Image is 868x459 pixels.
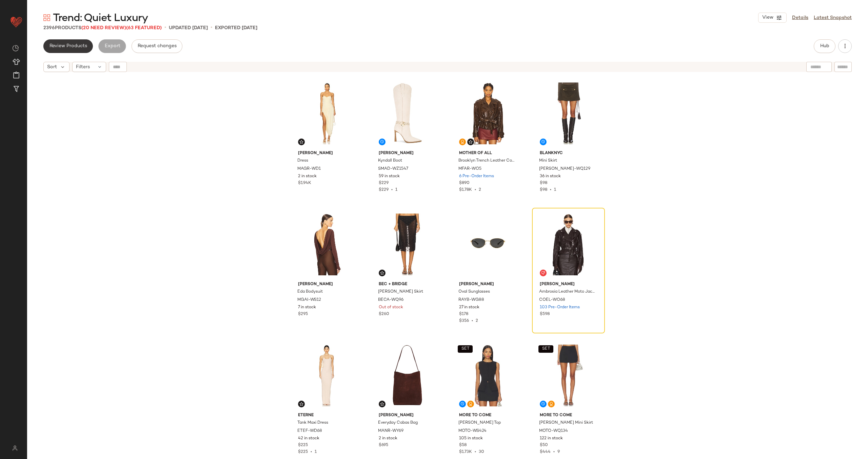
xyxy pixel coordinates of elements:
span: $695 [379,442,388,448]
span: 6 Pre-Order Items [459,173,494,180]
img: svg%3e [460,140,465,144]
span: SMAD-WZ1547 [378,166,408,172]
span: Trend: Quiet Luxury [53,12,148,25]
span: • [551,450,557,454]
span: RAYB-WG88 [458,297,484,303]
img: BLAN-WQ129_V1.jpg [534,79,603,148]
span: MFAR-WO5 [458,166,481,172]
span: $229 [379,188,389,192]
span: • [389,188,395,192]
span: $225 [298,442,308,448]
span: View [762,15,773,20]
span: BLANKNYC [540,150,597,157]
span: MANR-WY69 [378,428,403,434]
span: (63 Featured) [126,25,162,31]
span: 36 in stock [540,173,561,180]
span: [PERSON_NAME] Skirt [378,289,423,295]
span: $229 [379,180,389,186]
span: • [469,319,476,323]
span: $98 [540,180,547,186]
span: [PERSON_NAME] Top [458,420,501,426]
span: 2 [479,188,481,192]
span: Filters [76,63,90,71]
span: 2 in stock [298,173,317,180]
span: Eda Bodysuit [297,289,323,295]
span: MGAI-WS12 [297,297,321,303]
span: 2396 [43,25,55,31]
span: [PERSON_NAME] [298,150,355,157]
span: 42 in stock [298,436,319,442]
span: $295 [298,311,308,317]
span: Eterne [298,412,355,419]
span: Brooklyn Trench Leather Coat [458,158,516,164]
a: Latest Snapshot [814,14,852,21]
p: updated [DATE] [169,24,208,32]
button: View [758,13,787,23]
button: Request changes [132,39,182,53]
img: svg%3e [469,140,473,144]
p: Exported [DATE] [215,24,257,32]
span: [PERSON_NAME] Mini Skirt [539,420,593,426]
img: svg%3e [380,271,384,275]
img: MOTO-WS424_V1.jpg [454,341,522,410]
span: $598 [540,311,550,317]
span: $890 [459,180,470,186]
button: SET [458,345,473,353]
span: Everyday Cabas Bag [378,420,418,426]
span: (20 Need Review) [81,25,126,31]
span: • [472,188,479,192]
span: 2 [476,319,478,323]
span: Ambrosia Leather Moto Jacket [539,289,596,295]
span: Bec + Bridge [379,281,436,288]
span: 9 [557,450,560,454]
span: $1.73K [459,450,472,454]
img: MANR-WY69_V1.jpg [373,341,441,410]
img: svg%3e [541,271,545,275]
span: Review Products [49,43,87,49]
span: 1 [554,188,556,192]
button: SET [538,345,553,353]
span: $444 [540,450,551,454]
span: BECA-WQ96 [378,297,403,303]
span: [PERSON_NAME] [379,412,436,419]
img: svg%3e [43,14,50,21]
span: ETEF-WD68 [297,428,322,434]
span: Dress [297,158,308,164]
img: MGAI-WS12_V1.jpg [293,210,361,279]
span: 1 [315,450,317,454]
img: BECA-WQ96_V1.jpg [373,210,441,279]
span: [PERSON_NAME] [459,281,516,288]
img: svg%3e [469,402,473,406]
span: Tank Maxi Dress [297,420,328,426]
span: • [164,24,166,32]
span: 105 in stock [459,436,483,442]
span: • [472,450,479,454]
span: 2 in stock [379,436,397,442]
span: MOTO-WS424 [458,428,487,434]
a: Details [792,14,808,21]
span: 122 in stock [540,436,563,442]
span: $1.94K [298,180,311,186]
span: SET [541,347,550,351]
span: 59 in stock [379,173,400,180]
span: COEL-WO68 [539,297,565,303]
img: MAGR-WD1_V1.jpg [293,79,361,148]
span: 1 [395,188,397,192]
span: MORE TO COME [459,412,516,419]
img: svg%3e [8,445,21,451]
span: MORE TO COME [540,412,597,419]
span: SET [461,347,470,351]
span: MOTO-WQ134 [539,428,568,434]
span: • [211,24,212,32]
img: MFAR-WO5_V1.jpg [454,79,522,148]
span: Request changes [137,43,177,49]
span: Hub [820,43,829,49]
span: Mini Skirt [539,158,557,164]
span: $225 [298,450,308,454]
span: [PERSON_NAME]-WQ129 [539,166,590,172]
span: [PERSON_NAME] [540,281,597,288]
span: $260 [379,311,389,317]
img: MOTO-WQ134_V1.jpg [534,341,603,410]
img: svg%3e [12,45,19,52]
span: 30 [479,450,484,454]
